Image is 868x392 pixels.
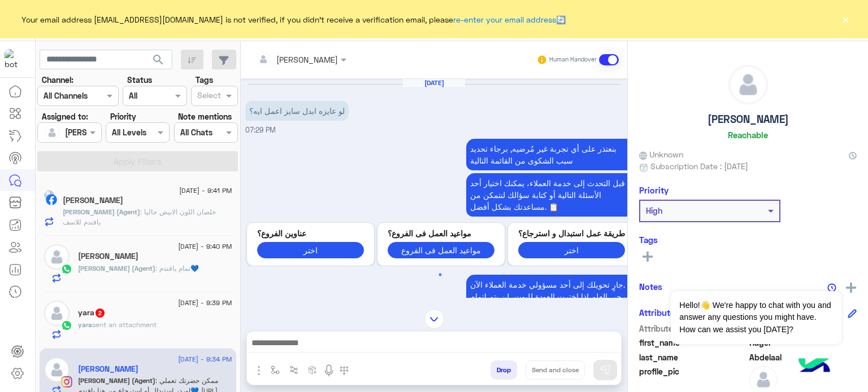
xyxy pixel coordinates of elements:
img: defaultAdmin.png [44,301,70,326]
p: عناوين الفروع؟ [257,227,364,239]
span: Hello!👋 We're happy to chat with you and answer any questions you might have. How can we assist y... [671,291,841,344]
label: Note mentions [178,111,232,122]
span: Subscription Date : [DATE] [650,160,748,172]
img: send message [600,364,611,376]
img: defaultAdmin.png [44,357,70,382]
p: 10/8/2025, 7:29 PM [466,275,636,318]
button: اختر [518,242,625,258]
img: Trigger scenario [289,365,298,375]
img: WhatsApp [61,320,72,331]
img: 919860931428189 [5,49,25,69]
button: search [145,50,172,74]
h5: Hager Abdelaal [78,364,138,374]
p: طريقة عمل استبدال و استرجاع؟ [518,227,625,239]
h6: [DATE] [403,79,465,87]
button: 1 of 1 [435,269,446,280]
button: select flow [266,360,285,379]
button: اختر [257,242,364,258]
span: [DATE] - 9:40 PM [178,241,232,252]
h5: Tuqa Abdelmoneim [78,252,138,261]
button: Send and close [526,360,585,380]
button: Apply Filters [37,151,238,171]
h6: Notes [639,281,662,292]
img: create order [308,365,317,375]
span: Abdelaal [749,351,857,363]
span: تمام يافندم💙 [155,264,199,272]
p: 10/8/2025, 7:29 PM [245,101,349,121]
img: WhatsApp [61,263,72,275]
p: مواعيد العمل فى الفروع؟ [388,227,494,239]
span: first_name [639,337,747,349]
button: × [840,14,851,25]
label: Priority [110,111,136,122]
span: Unknown [639,148,683,160]
label: Tags [196,74,213,86]
button: create order [303,360,322,379]
span: [DATE] - 9:41 PM [179,186,232,196]
span: search [151,53,165,67]
img: send attachment [252,364,266,377]
img: select flow [271,365,280,375]
span: 2 [96,309,105,318]
img: Instagram [61,376,72,387]
span: 07:29 PM [245,126,276,134]
span: last_name [639,351,747,363]
p: 10/8/2025, 7:29 PM [466,173,636,217]
a: re-enter your email address [453,15,556,24]
img: defaultAdmin.png [44,125,60,140]
img: defaultAdmin.png [729,65,767,104]
h6: Tags [639,235,857,245]
span: [PERSON_NAME] (Agent) [78,264,155,272]
h6: Reachable [728,130,768,140]
p: 10/8/2025, 7:29 PM [466,139,636,170]
h5: yara [78,308,106,318]
img: picture [44,190,54,200]
span: [PERSON_NAME] (Agent) [63,208,140,216]
span: [PERSON_NAME] (Agent) [78,376,155,385]
h5: [PERSON_NAME] [708,113,789,126]
img: scroll [424,309,444,329]
button: Drop [491,360,517,380]
small: Human Handover [549,55,597,64]
span: profile_pic [639,365,747,391]
div: Select [196,89,221,104]
img: send voice note [322,364,336,377]
img: defaultAdmin.png [44,244,70,270]
span: yara [78,320,92,329]
button: مواعيد العمل فى الفروع [388,242,494,258]
label: Channel: [42,74,73,86]
img: Facebook [46,194,57,205]
label: Status [127,74,152,86]
span: Your email address [EMAIL_ADDRESS][DOMAIN_NAME] is not verified, if you didn't receive a verifica... [21,14,566,25]
img: hulul-logo.png [795,347,834,386]
button: Trigger scenario [285,360,303,379]
label: Assigned to: [42,111,88,122]
span: sent an attachment [92,320,157,329]
span: [DATE] - 9:39 PM [178,298,232,308]
h6: Attributes [639,307,679,318]
span: [DATE] - 9:34 PM [178,354,232,364]
span: Attribute Name [639,323,747,334]
h5: Marianne Shenouda [63,196,123,205]
img: make a call [340,366,349,375]
h6: Priority [639,185,669,195]
img: add [846,283,856,293]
